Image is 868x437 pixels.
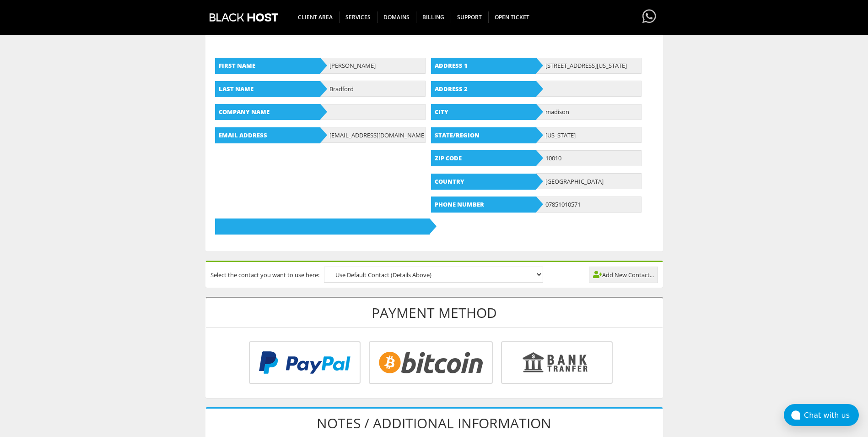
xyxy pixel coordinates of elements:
[784,404,859,426] button: Chat with us
[431,58,536,74] b: Address 1
[416,11,451,23] span: Billing
[206,262,663,287] div: Select the contact you want to use here:
[215,104,320,120] b: Company Name
[589,267,658,283] a: Add New Contact...
[215,58,320,74] b: First Name
[215,127,320,143] b: Email Address
[804,411,859,420] div: Chat with us
[339,11,377,23] span: SERVICES
[377,11,416,23] span: Domains
[249,341,361,384] img: PayPal.png
[431,150,536,166] b: Zip Code
[488,11,536,23] span: Open Ticket
[501,341,613,384] img: Bank%20Transfer.png
[431,104,536,120] b: City
[431,81,536,97] b: Address 2
[291,11,340,23] span: CLIENT AREA
[206,298,663,328] h1: Payment Method
[215,81,320,97] b: Last Name
[431,197,536,213] b: Phone Number
[451,11,489,23] span: Support
[431,174,536,190] b: Country
[369,341,493,384] img: Bitcoin.png
[431,127,536,143] b: State/Region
